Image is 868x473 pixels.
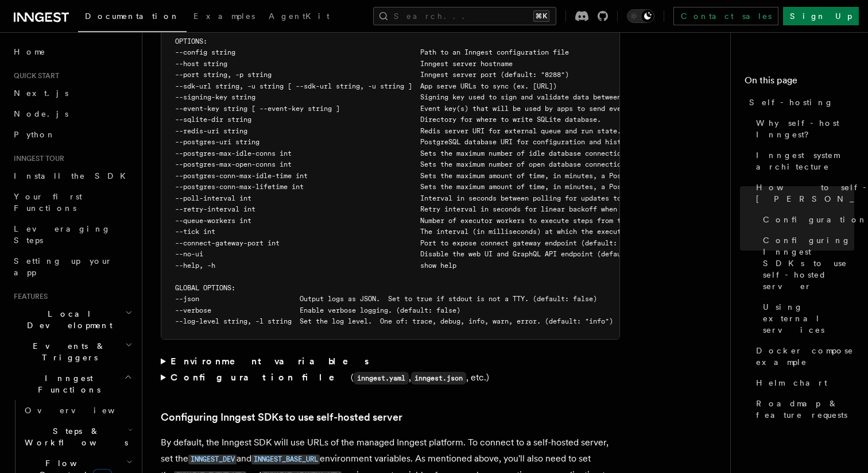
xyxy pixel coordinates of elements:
[175,116,601,124] span: --sqlite-dir string Directory for where to write SQLite database.
[251,455,320,464] code: INNGEST_BASE_URL
[751,393,854,425] a: Roadmap & feature requests
[758,297,854,340] a: Using external services
[175,37,207,45] span: OPTIONS:
[161,353,620,370] summary: Environment variables
[175,295,597,303] span: --json Output logs as JSON. Set to true if stdout is not a TTY. (default: false)
[175,138,802,146] span: --postgres-uri string PostgreSQL database URI for configuration and history persistence. Defaults...
[756,345,854,368] span: Docker compose example
[170,372,351,383] strong: Configuration file
[20,421,135,453] button: Steps & Workflows
[745,92,854,113] a: Self-hosting
[9,292,48,301] span: Features
[175,284,235,292] span: GLOBAL OPTIONS:
[78,3,187,32] a: Documentation
[14,46,46,57] span: Home
[9,154,64,163] span: Inngest tour
[161,370,620,386] summary: Configuration file(inngest.yaml,inngest.json, etc.)
[262,3,336,31] a: AgentKit
[14,192,82,213] span: Your first Functions
[14,171,133,180] span: Install the SDK
[161,409,402,425] a: Configuring Inngest SDKs to use self-hosted server
[175,205,830,213] span: --retry-interval int Retry interval in seconds for linear backoff when retrying functions - must ...
[14,130,56,139] span: Python
[187,3,262,31] a: Examples
[175,149,826,157] span: --postgres-max-idle-conns int Sets the maximum number of idle database connections in the Postgre...
[9,336,135,368] button: Events & Triggers
[751,113,854,145] a: Why self-host Inngest?
[756,377,827,389] span: Helm chart
[751,177,854,209] a: How to self-host [PERSON_NAME]
[188,455,237,464] code: INNGEST_DEV
[175,228,754,236] span: --tick int The interval (in milliseconds) at which the executor polls the queue (default: 150)
[533,10,549,22] kbd: ⌘K
[20,425,128,448] span: Steps & Workflows
[175,239,641,247] span: --connect-gateway-port int Port to expose connect gateway endpoint (default: 8289)
[25,406,143,415] span: Overview
[9,251,135,283] a: Setting up your app
[175,262,456,270] span: --help, -h show help
[193,11,255,21] span: Examples
[14,109,68,118] span: Node.js
[751,340,854,372] a: Docker compose example
[9,340,125,363] span: Events & Triggers
[175,217,714,225] span: --queue-workers int Number of executor workers to execute steps from the queue (default: 100)
[745,74,854,92] h4: On this page
[175,105,693,113] span: --event-key string [ --event-key string ] Event key(s) that will be used by apps to send events t...
[749,97,834,108] span: Self-hosting
[20,400,135,421] a: Overview
[9,186,135,218] a: Your first Functions
[9,103,135,124] a: Node.js
[751,145,854,177] a: Inngest system architecture
[14,224,111,245] span: Leveraging Steps
[751,372,854,393] a: Helm chart
[9,372,124,395] span: Inngest Functions
[9,83,135,103] a: Next.js
[9,308,125,331] span: Local Development
[763,214,867,225] span: Configuration
[9,41,135,62] a: Home
[175,317,613,325] span: --log-level string, -l string Set the log level. One of: trace, debug, info, warn, error. (defaul...
[175,82,557,90] span: --sdk-url string, -u string [ --sdk-url string, -u string ] App serve URLs to sync (ex. [URL])
[14,89,68,98] span: Next.js
[175,194,693,202] span: --poll-interval int Interval in seconds between polling for updates to apps (default: 0)
[756,149,854,172] span: Inngest system architecture
[9,368,135,400] button: Inngest Functions
[411,372,466,384] code: inngest.json
[756,398,854,421] span: Roadmap & feature requests
[373,7,556,25] button: Search...⌘K
[175,306,460,314] span: --verbose Enable verbose logging. (default: false)
[175,160,862,168] span: --postgres-max-open-conns int Sets the maximum number of open database connections allowed in the...
[763,301,854,336] span: Using external services
[175,183,810,191] span: --postgres-conn-max-lifetime int Sets the maximum amount of time, in minutes, a PostgreSQL connec...
[9,71,59,80] span: Quick start
[763,234,854,292] span: Configuring Inngest SDKs to use self-hosted server
[175,60,513,68] span: --host string Inngest server hostname
[175,71,569,79] span: --port string, -p string Inngest server port (default: "8288")
[756,117,854,140] span: Why self-host Inngest?
[175,48,569,56] span: --config string Path to an Inngest configuration file
[9,124,135,145] a: Python
[85,11,180,21] span: Documentation
[354,372,409,384] code: inngest.yaml
[14,256,113,277] span: Setting up your app
[269,11,330,21] span: AgentKit
[758,230,854,297] a: Configuring Inngest SDKs to use self-hosted server
[188,453,237,464] a: INNGEST_DEV
[175,172,798,180] span: --postgres-conn-max-idle-time int Sets the maximum amount of time, in minutes, a PostgreSQL conne...
[783,7,859,25] a: Sign Up
[627,9,654,23] button: Toggle dark mode
[9,166,135,186] a: Install the SDK
[9,218,135,251] a: Leveraging Steps
[758,209,854,230] a: Configuration
[9,303,135,336] button: Local Development
[170,356,371,367] strong: Environment variables
[673,7,778,25] a: Contact sales
[175,250,661,258] span: --no-ui Disable the web UI and GraphQL API endpoint (default: false)
[175,93,706,101] span: --signing-key string Signing key used to sign and validate data between the server and apps.
[251,453,320,464] a: INNGEST_BASE_URL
